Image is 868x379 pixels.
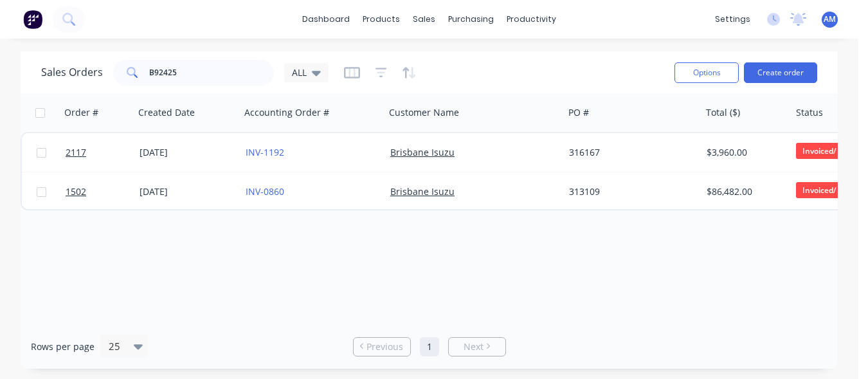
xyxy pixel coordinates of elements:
button: Create order [744,62,817,83]
a: Previous page [354,340,410,353]
div: 313109 [569,185,690,198]
a: INV-0860 [246,185,284,198]
span: Previous [366,340,403,353]
span: 1502 [66,185,86,198]
div: PO # [568,106,589,119]
div: Created Date [138,106,195,119]
span: 2117 [66,146,86,159]
input: Search... [149,60,275,86]
div: [DATE] [140,185,235,198]
a: Page 1 is your current page [420,337,439,356]
div: 316167 [569,146,690,159]
a: dashboard [296,10,356,29]
a: Brisbane Isuzu [390,185,455,198]
div: Customer Name [389,106,459,119]
h1: Sales Orders [41,66,103,79]
span: AM [824,14,836,25]
span: Rows per page [31,340,95,353]
div: Order # [64,106,98,119]
div: Total ($) [706,106,740,119]
div: Accounting Order # [244,106,329,119]
span: ALL [292,66,307,79]
a: 1502 [66,172,140,211]
div: products [356,10,406,29]
div: [DATE] [140,146,235,159]
button: Options [674,62,739,83]
a: 2117 [66,133,140,172]
div: purchasing [442,10,500,29]
span: Next [464,340,484,353]
a: Brisbane Isuzu [390,146,455,158]
div: sales [406,10,442,29]
a: Next page [449,340,505,353]
div: $86,482.00 [707,185,782,198]
a: INV-1192 [246,146,284,158]
ul: Pagination [348,337,511,356]
div: Status [796,106,823,119]
div: $3,960.00 [707,146,782,159]
img: Factory [23,10,42,29]
div: settings [709,10,757,29]
div: productivity [500,10,563,29]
